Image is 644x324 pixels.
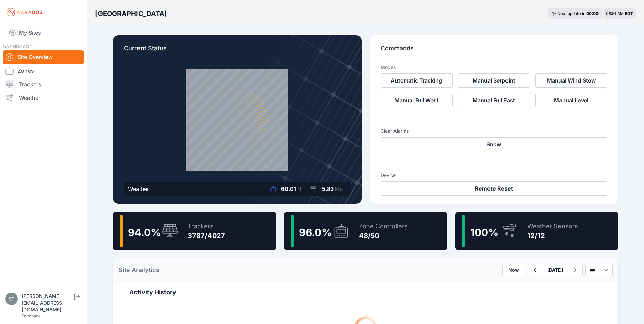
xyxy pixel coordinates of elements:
[297,185,303,192] span: °F
[359,221,408,231] div: Zone Controllers
[118,265,159,275] h2: Site Analytics
[284,212,447,250] a: 96.0%Zone Controllers48/50
[128,226,161,238] span: 94.0 %
[458,73,530,88] button: Manual Setpoint
[557,11,585,16] span: Next update in
[542,264,568,276] button: [DATE]
[381,181,607,196] button: Remote Reset
[586,11,599,16] div: 00 : 00
[535,93,607,107] button: Manual Level
[128,185,149,193] div: Weather
[381,73,453,88] button: Automatic Tracking
[455,212,618,250] a: 100%Weather Sensors12/12
[3,91,84,105] a: Weather
[606,11,624,16] span: 08:51 AM
[124,43,351,58] p: Current Status
[3,43,33,49] span: DASHBOARD
[535,73,607,88] button: Manual Wind Stow
[470,226,498,238] span: 100 %
[22,313,41,318] a: Feedback
[458,93,530,107] button: Manual Full East
[3,77,84,91] a: Trackers
[5,7,43,18] img: Nevados
[5,293,18,305] img: steve@nevados.solar
[3,50,84,64] a: Site Overview
[95,5,167,22] nav: Breadcrumb
[281,185,296,192] span: 60.01
[188,231,225,240] div: 3787/4027
[381,172,607,179] h3: Device
[322,185,334,192] span: 5.83
[299,226,332,238] span: 96.0 %
[22,293,73,313] div: [PERSON_NAME][EMAIL_ADDRESS][DOMAIN_NAME]
[381,64,396,71] h3: Modes
[3,64,84,77] a: Zones
[502,264,525,276] button: Now
[381,137,607,151] button: Snow
[359,231,408,240] div: 48/50
[3,24,84,41] a: My Sites
[381,43,607,58] p: Commands
[129,288,602,297] h2: Activity History
[95,9,167,18] h3: [GEOGRAPHIC_DATA]
[188,221,225,231] div: Trackers
[527,231,578,240] div: 12/12
[527,221,578,231] div: Weather Sensors
[113,212,276,250] a: 94.0%Trackers3787/4027
[381,93,453,107] button: Manual Full West
[625,11,633,16] span: EDT
[335,185,343,192] span: kts
[381,128,607,134] h3: Clear Alarms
